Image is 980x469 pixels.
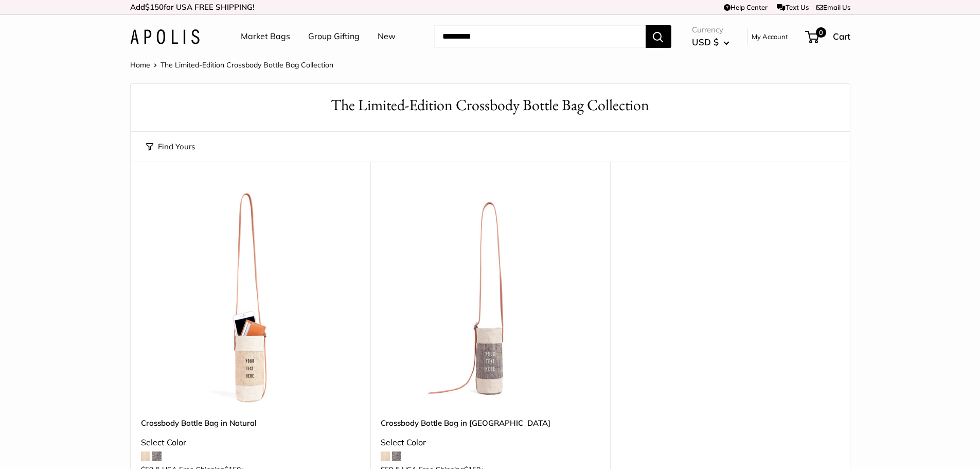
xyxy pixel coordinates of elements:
h1: The Limited-Edition Crossbody Bottle Bag Collection [146,94,834,116]
button: Find Yours [146,140,195,154]
a: Market Bags [241,29,290,44]
a: My Account [752,30,788,43]
img: Apolis [130,29,200,44]
span: 0 [815,27,826,38]
a: description_Our first Crossbody Bottle Bagdescription_Effortless Style [141,187,360,407]
nav: Breadcrumb [130,58,333,72]
span: USD $ [692,37,719,47]
input: Search... [434,25,646,48]
a: Crossbody Bottle Bag in [GEOGRAPHIC_DATA] [381,417,600,429]
a: Email Us [816,3,850,11]
a: 0 Cart [806,28,850,45]
span: $150 [145,2,164,12]
img: description_Our first Crossbody Bottle Bag [141,187,360,407]
a: Crossbody Bottle Bag in Natural [141,417,360,429]
a: Group Gifting [308,29,360,44]
span: Cart [833,31,850,42]
a: Text Us [777,3,808,11]
img: description_Our first Crossbody Bottle Bag [381,187,600,407]
a: Home [130,60,150,70]
span: Currency [692,23,729,37]
button: USD $ [692,34,729,50]
div: Select Color [141,435,360,450]
button: Search [646,25,671,48]
a: description_Our first Crossbody Bottle Bagdescription_Even available for group gifting and events [381,187,600,407]
span: The Limited-Edition Crossbody Bottle Bag Collection [161,60,333,70]
a: Help Center [724,3,768,11]
a: New [378,29,396,44]
div: Select Color [381,435,600,450]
